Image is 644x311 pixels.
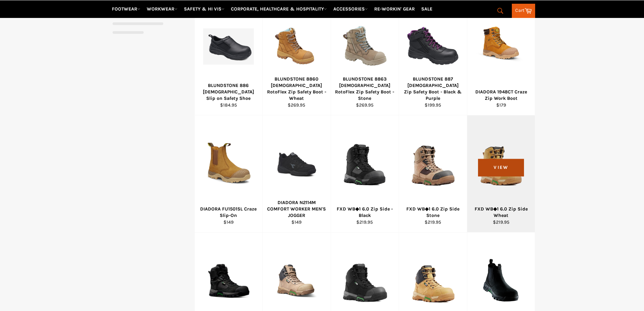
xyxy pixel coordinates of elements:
[335,76,395,102] div: BLUNDSTONE 8863 [DEMOGRAPHIC_DATA] RotoFlex Zip Safety Boot - Stone
[399,115,467,232] a: FXD WB◆1 6.0 Zip Side Stone - Workin' Gear FXD WB◆1 6.0 Zip Side Stone $219.95
[267,199,327,219] div: DIADORA N2114M COMFORT WORKER MEN'S JOGGER
[109,3,143,15] a: FOOTWEAR
[144,3,180,15] a: WORKWEAR
[335,219,395,225] div: $219.95
[267,102,327,108] div: $269.95
[419,3,435,15] a: SALE
[199,206,258,219] div: DIADORA FU1501SL Craze Slip-On
[476,255,527,306] img: Workin Gear WB4
[194,115,263,232] a: DIADORA FU1501SL Craze Slip-On - Workin' Gear DIADORA FU1501SL Craze Slip-On $149
[471,102,531,108] div: $179
[262,115,331,232] a: DIADORA N2114M COMFORT WORKER MEN'S JOGGER - Workin' Gear DIADORA N2114M COMFORT WORKER MEN'S JOG...
[403,76,463,102] div: BLUNDSTONE 887 [DEMOGRAPHIC_DATA] Zip Safety Boot - Black & Purple
[467,115,535,232] a: FXD WB◆1 6.0 Zip Side Wheat - Workin' Gear FXD WB◆1 6.0 Zip Side Wheat $219.95 View
[478,159,524,176] span: View
[407,254,458,307] img: FXD WB◆2 4.5 Zip Side Wheat Safety Boots - Workin' Gear
[403,219,463,225] div: $219.95
[339,254,390,307] img: FXD WB◆2 4.5 Zip Side Black - Workin' Gear
[199,82,258,102] div: BLUNDSTONE 886 [DEMOGRAPHIC_DATA] Slip on Safety Shoe
[267,219,327,225] div: $149
[271,21,322,72] img: BLUNDSTONE 8860 Ladies RotoFlex Zip Safety Boot - Wheat - Workin' Gear
[471,89,531,102] div: DIADORA 1948CT Craze Zip Work Boot
[403,102,463,108] div: $199.95
[339,21,390,72] img: BLUNDSTONE 8863 Ladies RotoFlex Zip Safety Boot - Stone - Workin' Gear
[199,219,258,225] div: $149
[267,76,327,102] div: BLUNDSTONE 8860 [DEMOGRAPHIC_DATA] RotoFlex Zip Safety Boot - Wheat
[199,102,258,108] div: $184.95
[203,28,254,64] img: BLUNDSTONE 886 Ladies Slip on Safety Shoe - Workin' Gear
[403,206,463,219] div: FXD WB◆1 6.0 Zip Side Stone
[331,3,371,15] a: ACCESSORIES
[335,206,395,219] div: FXD WB◆1 6.0 Zip Side - Black
[476,21,527,72] img: DIADORA 1948CT Craze Zip Work Boot - Workin' Gear
[331,115,399,232] a: FXD WB◆1 6.0 Zip Side Black - Workin' Gear FXD WB◆1 6.0 Zip Side - Black $219.95
[512,4,535,18] a: Cart
[271,138,322,189] img: DIADORA N2114M COMFORT WORKER MEN'S JOGGER - Workin' Gear
[339,137,390,190] img: FXD WB◆1 6.0 Zip Side Black - Workin' Gear
[407,21,458,72] img: BLUNDSTONE 887 Ladies Zip Safety Boot - Black & Purple
[181,3,227,15] a: SAFETY & HI VIS
[271,255,322,306] img: FXD WB◆2 Nitrolite Mid Cut Safety Boot - Stone - Workin' Gear
[203,138,254,189] img: DIADORA FU1501SL Craze Slip-On - Workin' Gear
[471,206,531,219] div: FXD WB◆1 6.0 Zip Side Wheat
[407,137,458,190] img: FXD WB◆1 6.0 Zip Side Stone - Workin' Gear
[372,3,418,15] a: RE-WORKIN' GEAR
[335,102,395,108] div: $269.95
[228,3,330,15] a: CORPORATE, HEALTHCARE & HOSPITALITY
[203,260,254,302] img: FXD WB◆1WP Waterproof Nitrolite WORK BOOTS - Workin' Gear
